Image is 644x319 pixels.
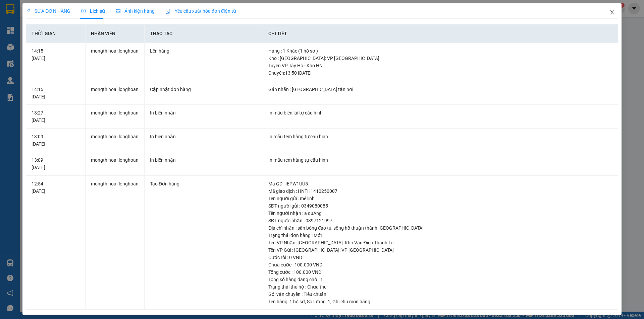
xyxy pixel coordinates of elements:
span: 1 hồ sơ [289,299,305,304]
div: In mẫu biên lai tự cấu hình [268,109,612,116]
div: Địa chỉ nhận : sân bóng đạo tú, sông hồ thuận thành [GEOGRAPHIC_DATA] [268,224,612,232]
div: Tuyến : VP Tây Hồ - Kho HN Chuyến: 13:50 [DATE] [268,62,612,77]
div: In mẫu tem hàng tự cấu hình [268,133,612,140]
div: Mã giao dịch : HNTH1410250007 [268,187,612,195]
span: Yêu cầu xuất hóa đơn điện tử [165,8,236,14]
span: picture [116,9,120,13]
img: icon [165,9,171,14]
div: 13:27 [DATE] [32,109,79,124]
div: Hàng : 1 Khác (1 hồ sơ ) [268,47,612,55]
div: Gán nhãn : [GEOGRAPHIC_DATA] tận nơi [268,86,612,93]
span: edit [26,9,31,13]
div: 12:54 [DATE] [32,180,79,195]
div: Tên hàng: , Số lượng: , Ghi chú món hàng: [268,298,612,305]
div: Tổng số hàng đang chờ : 1 [268,276,612,283]
div: Trạng thái đơn hàng : Mới [268,232,612,239]
div: Tên VP Gửi : [GEOGRAPHIC_DATA]: VP [GEOGRAPHIC_DATA] [268,246,612,254]
td: mongthihoai.longhoan [86,105,145,129]
button: Close [603,3,622,22]
div: 13:09 [DATE] [32,156,79,171]
div: Trạng thái thu hộ : Chưa thu [268,283,612,291]
th: Nhân viên [86,24,145,43]
div: Cập nhật đơn hàng [150,86,257,93]
th: Thời gian [26,24,85,43]
div: 14:15 [DATE] [32,47,79,62]
td: mongthihoai.longhoan [86,152,145,176]
div: Tổng cước : 100.000 VND [268,268,612,276]
th: Thao tác [145,24,263,43]
span: close [609,10,615,15]
td: mongthihoai.longhoan [86,81,145,105]
div: In biên nhận [150,109,257,116]
span: SỬA ĐƠN HÀNG [26,8,70,14]
div: In biên nhận [150,156,257,164]
div: Cước rồi : 0 VND [268,254,612,261]
div: SĐT người nhận : 0397121997 [268,217,612,224]
div: Tên người gửi : mê linh [268,195,612,202]
div: SĐT người gửi : 0349080085 [268,202,612,210]
span: Lịch sử [81,8,105,14]
div: 14:15 [DATE] [32,86,79,100]
div: Gói vận chuyển : Tiêu chuẩn [268,291,612,298]
div: Chưa cước : 100.000 VND [268,261,612,268]
div: Lên hàng [150,47,257,55]
td: mongthihoai.longhoan [86,43,145,81]
th: Chi tiết [263,24,618,43]
div: Mã GD : IEPW1UU5 [268,180,612,187]
div: In mẫu tem hàng tự cấu hình [268,156,612,164]
span: 1 [328,299,330,304]
div: 13:09 [DATE] [32,133,79,148]
div: Tên VP Nhận: [GEOGRAPHIC_DATA]: Kho Văn Điển Thanh Trì [268,239,612,246]
div: Tạo Đơn hàng [150,180,257,187]
div: Tên người nhận : a quAng [268,210,612,217]
span: clock-circle [81,9,86,13]
div: Kho : [GEOGRAPHIC_DATA]: VP [GEOGRAPHIC_DATA] [268,55,612,62]
td: mongthihoai.longhoan [86,176,145,310]
span: Ảnh kiện hàng [116,8,155,14]
td: mongthihoai.longhoan [86,129,145,152]
div: In biên nhận [150,133,257,140]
